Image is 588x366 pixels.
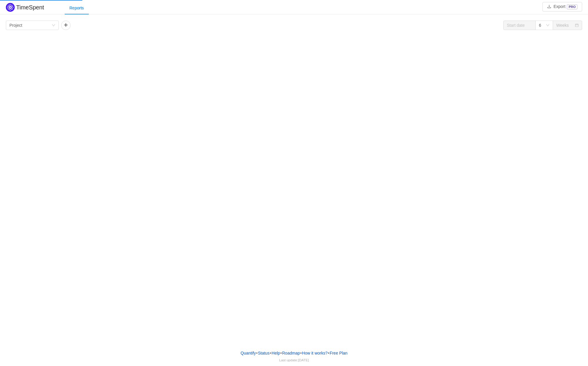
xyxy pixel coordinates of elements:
button: How it works? [302,349,328,357]
span: • [280,351,282,355]
a: Quantify [240,349,256,357]
span: • [256,351,258,355]
i: icon: calendar [575,24,579,28]
a: Roadmap [282,349,300,357]
div: Weeks [556,21,569,30]
div: 6 [539,21,541,30]
button: Free Plan [329,349,348,357]
div: Reports [65,1,88,15]
a: Help [271,349,280,357]
button: icon: plus [61,21,71,30]
input: Start date [503,21,536,30]
i: icon: down [52,24,55,28]
i: icon: down [546,24,549,28]
span: • [328,351,329,355]
h2: TimeSpent [16,4,44,11]
span: Last update: [279,358,309,362]
span: [DATE] [298,358,309,362]
span: • [300,351,302,355]
span: • [270,351,271,355]
img: Quantify logo [6,3,15,12]
a: Status [258,349,270,357]
div: Project [9,21,22,30]
button: icon: downloadExportPRO [542,2,582,11]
